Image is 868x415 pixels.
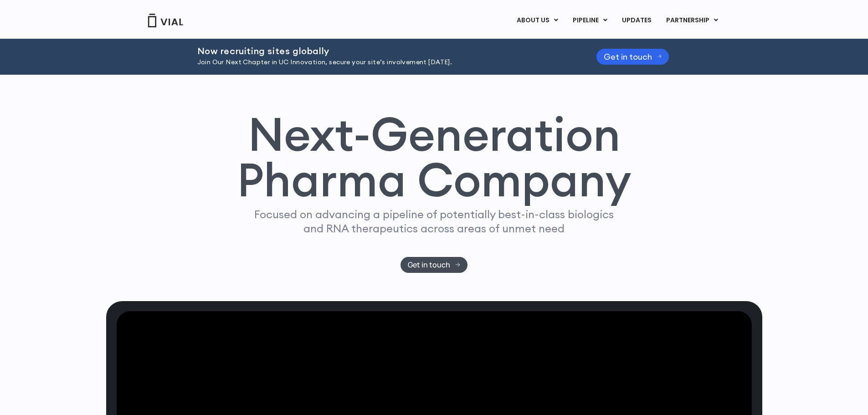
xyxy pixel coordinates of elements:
[408,261,450,268] span: Get in touch
[615,13,658,28] a: UPDATES
[604,53,652,60] span: Get in touch
[596,49,669,65] a: Get in touch
[237,111,632,203] h1: Next-Generation Pharma Company
[147,14,184,27] img: Vial Logo
[565,13,614,28] a: PIPELINEMenu Toggle
[197,46,574,56] h2: Now recruiting sites globally
[251,207,618,236] p: Focused on advancing a pipeline of potentially best-in-class biologics and RNA therapeutics acros...
[197,57,574,67] p: Join Our Next Chapter in UC Innovation, secure your site’s involvement [DATE].
[509,13,565,28] a: ABOUT USMenu Toggle
[659,13,725,28] a: PARTNERSHIPMenu Toggle
[401,257,467,273] a: Get in touch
